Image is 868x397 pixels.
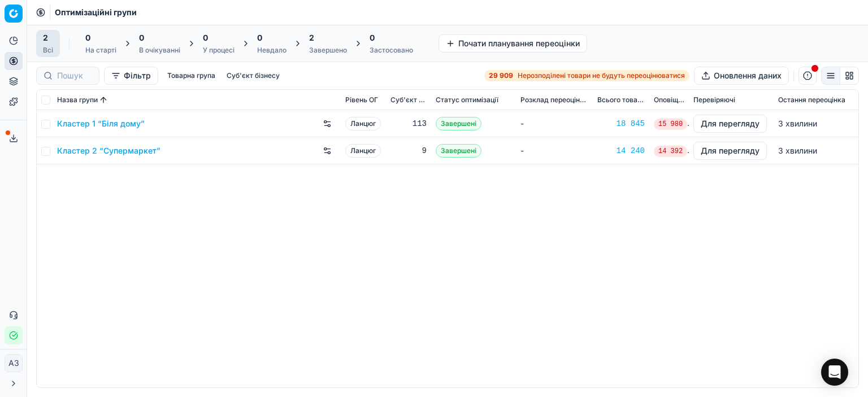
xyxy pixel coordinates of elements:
[139,33,144,42] font: 0
[43,46,53,54] font: Всі
[163,69,220,82] button: Товарна група
[520,119,524,128] font: -
[203,33,208,42] font: 0
[85,33,90,42] font: 0
[520,146,524,155] font: -
[203,46,235,54] font: У процесі
[104,67,158,85] button: Фільтр
[57,146,160,155] font: Кластер 2 “Супермаркет”
[778,95,845,104] font: Остання переоцінка
[370,33,375,42] font: 0
[413,119,427,128] font: 113
[390,95,444,104] font: Суб'єкт бізнесу
[227,71,280,80] font: Суб'єкт бізнесу
[222,69,284,82] button: Суб'єкт бізнесу
[57,119,145,128] font: Кластер 1 “Біля дому”
[345,95,378,104] font: Рівень OГ
[617,146,645,155] font: 14 240
[458,38,580,48] font: Почати планування переоцінки
[658,147,683,155] font: 14 392
[518,71,685,80] font: Нерозподілені товари не будуть переоцінюватися
[441,146,476,155] font: Завершені
[57,118,145,129] a: Кластер 1 “Біля дому”
[422,146,427,155] font: 9
[257,46,287,54] font: Невдало
[441,119,476,128] font: Завершені
[714,71,782,80] font: Оновлення даних
[350,146,376,155] font: Ланцюг
[436,95,498,104] font: Статус оптимізації
[520,95,605,104] font: Розклад переоцінювання
[597,145,645,156] a: 14 240
[167,71,215,80] font: Товарна група
[597,118,645,129] a: 18 845
[694,67,789,85] button: Оновлення даних
[43,33,48,42] font: 2
[5,354,23,372] button: АЗ
[701,146,759,155] font: Для перегляду
[124,71,151,80] font: Фільтр
[778,146,817,155] font: 3 хвилини
[489,71,513,80] font: 29 909
[597,95,647,104] font: Всього товарів
[439,34,587,53] button: Почати планування переоцінки
[350,119,376,128] font: Ланцюг
[57,145,160,156] a: Кластер 2 “Супермаркет”
[484,70,689,81] a: 29 909Нерозподілені товари не будуть переоцінюватися
[309,33,314,42] font: 2
[257,33,262,42] font: 0
[617,119,645,128] font: 18 845
[693,142,767,160] button: Для перегляду
[654,95,694,104] font: Оповіщення
[57,95,98,104] font: Назва групи
[55,7,137,18] span: Оптимізаційні групи
[8,358,19,368] font: АЗ
[701,119,759,128] font: Для перегляду
[778,119,817,128] font: 3 хвилини
[85,46,116,54] font: На старті
[821,359,848,386] div: Відкрити Intercom Messenger
[370,46,413,54] font: Застосовано
[55,7,137,17] font: Оптимізаційні групи
[139,46,180,54] font: В очікуванні
[98,94,109,106] button: Сортовано за назвою групи за зростанням
[309,46,347,54] font: Завершено
[693,115,767,133] button: Для перегляду
[658,120,683,128] font: 15 980
[57,70,92,81] input: Пошук
[55,7,137,18] nav: хлібні крихти
[693,95,735,104] font: Перевіряючі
